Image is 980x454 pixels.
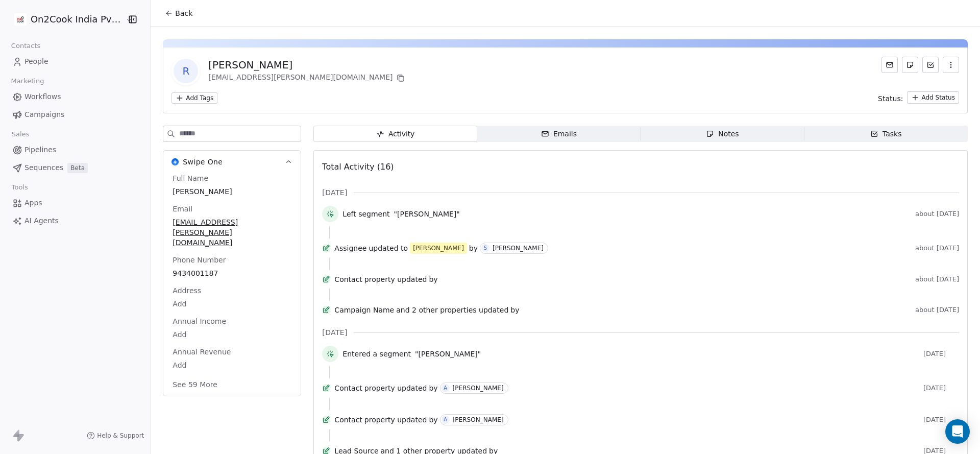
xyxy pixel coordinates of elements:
[706,129,739,139] div: Notes
[429,274,437,284] span: by
[8,159,142,176] a: SequencesBeta
[7,127,34,142] span: Sales
[334,415,362,425] span: Contact
[31,13,123,26] span: On2Cook India Pvt. Ltd.
[8,195,142,211] a: Apps
[8,53,142,70] a: People
[878,93,903,104] span: Status:
[24,162,63,173] span: Sequences
[8,106,142,123] a: Campaigns
[396,305,508,315] span: and 2 other properties updated
[322,162,394,172] span: Total Activity (16)
[7,74,48,89] span: Marketing
[163,173,301,396] div: Swipe OneSwipe One
[174,59,198,83] span: R
[322,327,347,338] span: [DATE]
[915,210,959,218] span: about [DATE]
[429,383,437,393] span: by
[429,415,437,425] span: by
[173,217,291,248] span: [EMAIL_ADDRESS][PERSON_NAME][DOMAIN_NAME]
[510,305,519,315] span: by
[541,129,577,139] div: Emails
[24,56,48,67] span: People
[915,306,959,314] span: about [DATE]
[469,243,478,253] span: by
[322,187,347,198] span: [DATE]
[171,92,217,104] button: Add Tags
[24,145,56,155] span: Pipelines
[87,432,144,440] a: Help & Support
[364,383,427,393] span: property updated
[170,204,194,214] span: Email
[170,347,233,357] span: Annual Revenue
[12,11,119,28] button: On2Cook India Pvt. Ltd.
[7,180,32,195] span: Tools
[163,151,301,173] button: Swipe OneSwipe One
[208,58,407,72] div: [PERSON_NAME]
[334,305,394,315] span: Campaign Name
[369,243,408,253] span: updated to
[97,432,144,440] span: Help & Support
[183,157,223,167] span: Swipe One
[8,88,142,105] a: Workflows
[364,274,427,284] span: property updated
[870,129,902,139] div: Tasks
[394,209,460,219] span: "[PERSON_NAME]"
[334,274,362,284] span: Contact
[175,8,192,18] span: Back
[493,245,544,252] div: [PERSON_NAME]
[334,383,362,393] span: Contact
[444,384,447,392] div: A
[7,38,45,54] span: Contacts
[166,375,224,394] button: See 59 More
[171,158,179,165] img: Swipe One
[923,416,959,424] span: [DATE]
[24,91,61,102] span: Workflows
[159,4,199,22] button: Back
[24,109,64,120] span: Campaigns
[915,275,959,283] span: about [DATE]
[945,419,970,444] div: Open Intercom Messenger
[173,360,291,370] span: Add
[8,212,142,229] a: AI Agents
[453,416,504,423] div: [PERSON_NAME]
[14,13,27,26] img: on2cook%20logo-04%20copy.jpg
[413,243,464,253] div: [PERSON_NAME]
[342,349,411,359] span: Entered a segment
[24,198,42,208] span: Apps
[208,72,407,84] div: [EMAIL_ADDRESS][PERSON_NAME][DOMAIN_NAME]
[170,173,210,183] span: Full Name
[173,299,291,309] span: Add
[173,329,291,340] span: Add
[334,243,366,253] span: Assignee
[915,244,959,252] span: about [DATE]
[24,216,59,226] span: AI Agents
[173,268,291,278] span: 9434001187
[170,285,203,296] span: Address
[923,384,959,392] span: [DATE]
[907,91,959,104] button: Add Status
[8,141,142,158] a: Pipelines
[170,316,228,326] span: Annual Income
[923,350,959,358] span: [DATE]
[170,255,228,265] span: Phone Number
[453,385,504,392] div: [PERSON_NAME]
[364,415,427,425] span: property updated
[415,349,481,359] span: "[PERSON_NAME]"
[173,186,291,197] span: [PERSON_NAME]
[342,209,389,219] span: Left segment
[444,416,447,424] div: A
[484,244,487,252] div: S
[67,163,88,173] span: Beta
